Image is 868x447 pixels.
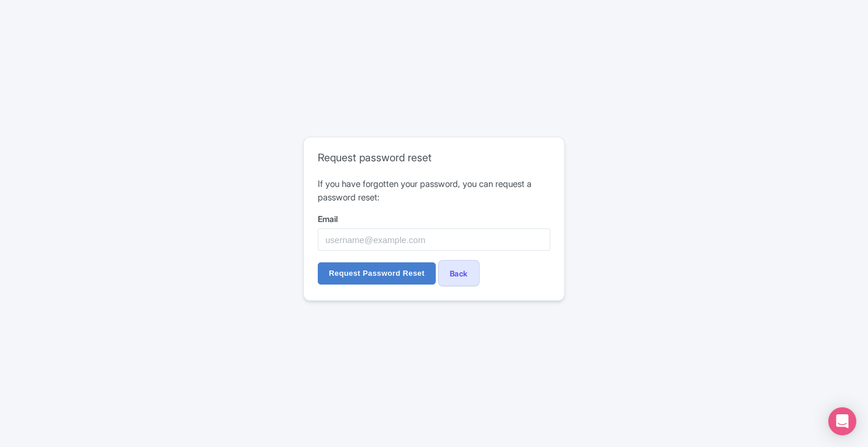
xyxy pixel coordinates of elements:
[318,262,436,285] input: Request Password Reset
[438,260,480,286] a: Back
[828,407,856,435] div: Open Intercom Messenger
[318,178,550,204] p: If you have forgotten your password, you can request a password reset:
[318,151,550,164] h2: Request password reset
[318,228,550,251] input: username@example.com
[318,213,550,225] label: Email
